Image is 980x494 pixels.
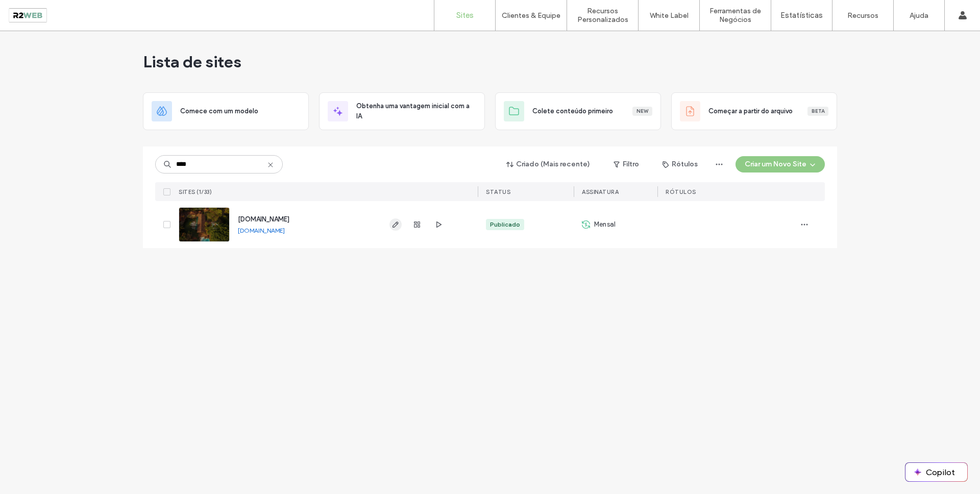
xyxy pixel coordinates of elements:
span: Rótulos [666,188,696,195]
button: Copilot [905,463,967,481]
span: Assinatura [582,188,619,195]
button: Filtro [603,156,649,172]
div: Colete conteúdo primeiroNew [495,92,661,130]
span: Comece com um modelo [180,106,258,116]
div: Começar a partir do arquivoBeta [671,92,837,130]
div: New [632,107,652,116]
div: Obtenha uma vantagem inicial com a IA [319,92,485,130]
span: Sites (1/33) [179,188,212,195]
div: Publicado [490,220,520,229]
a: [DOMAIN_NAME] [238,227,285,234]
span: Começar a partir do arquivo [708,106,793,116]
span: Help [23,7,44,16]
button: Criado (Mais recente) [498,156,599,172]
span: STATUS [486,188,510,195]
span: Mensal [594,219,616,230]
div: Comece com um modelo [143,92,309,130]
a: [DOMAIN_NAME] [238,215,289,223]
label: Sites [456,11,474,20]
div: Beta [807,107,828,116]
label: Ajuda [910,11,928,20]
label: Clientes & Equipe [502,11,560,20]
button: Criar um Novo Site [736,156,825,172]
label: Recursos [847,11,878,20]
label: Ferramentas de Negócios [700,7,771,24]
span: Lista de sites [143,52,241,72]
button: Rótulos [653,156,707,172]
label: Recursos Personalizados [567,7,638,24]
span: Colete conteúdo primeiro [532,106,613,116]
span: Obtenha uma vantagem inicial com a IA [356,101,476,121]
label: Estatísticas [780,11,823,20]
label: White Label [650,11,689,20]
